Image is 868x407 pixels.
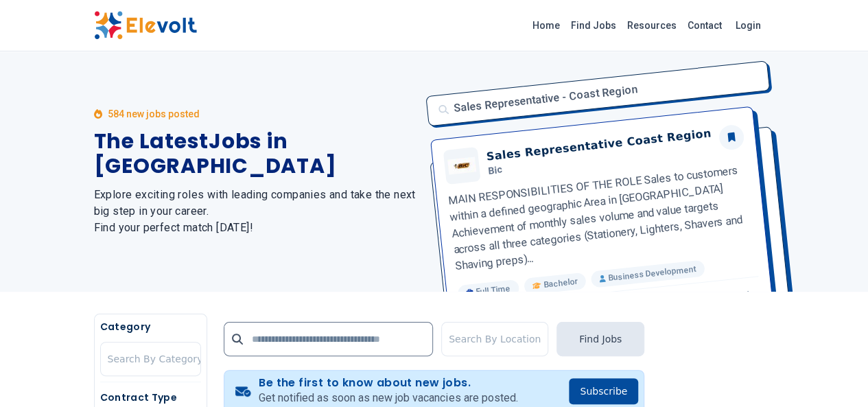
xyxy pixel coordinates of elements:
h5: Contract Type [100,391,201,404]
img: Elevolt [94,11,197,40]
a: Home [527,14,565,36]
h5: Category [100,320,201,334]
p: 584 new jobs posted [108,107,200,121]
button: Find Jobs [556,322,644,356]
h2: Explore exciting roles with leading companies and take the next big step in your career. Find you... [94,187,418,236]
a: Resources [622,14,682,36]
h1: The Latest Jobs in [GEOGRAPHIC_DATA] [94,129,418,178]
a: Contact [682,14,727,36]
p: Get notified as soon as new job vacancies are posted. [259,390,517,406]
button: Subscribe [569,378,638,404]
a: Login [727,12,769,39]
h4: Be the first to know about new jobs. [259,376,517,390]
a: Find Jobs [565,14,622,36]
